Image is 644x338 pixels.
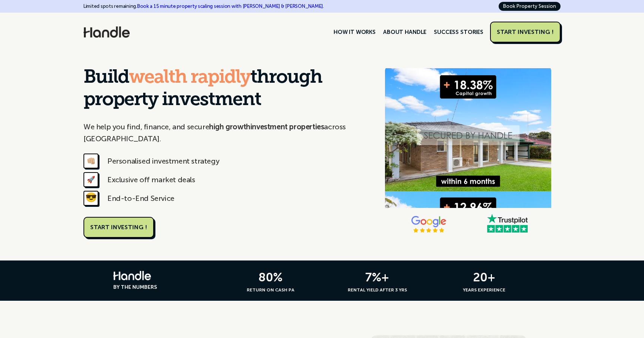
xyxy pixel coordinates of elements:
[490,22,561,42] a: START INVESTING !
[209,122,250,131] strong: high growth
[83,121,361,145] p: We help you find, finance, and secure across [GEOGRAPHIC_DATA].
[499,2,561,11] a: Book Property Session
[330,26,379,38] a: HOW IT WORKS
[129,69,250,88] span: wealth rapidly
[250,122,324,131] strong: investment properties
[83,217,154,238] a: START INVESTING !
[85,195,97,202] strong: 😎
[83,67,361,112] h1: Build through property investment
[220,287,321,293] h6: RETURN ON CASH PA
[107,192,174,204] div: End-to-End Service
[497,28,554,36] div: START INVESTING !
[137,3,324,9] a: Book a 15 minute property scaling session with [PERSON_NAME] & [PERSON_NAME].
[83,154,98,168] div: 👊🏼
[434,272,535,283] h3: 20+
[107,174,195,186] div: Exclusive off market deals
[107,155,219,167] div: Personalised investment strategy
[327,272,428,283] h3: 7%+
[113,284,214,291] h6: BY THE NUMBERS
[430,26,487,38] a: SUCCESS STORIES
[327,287,428,293] h6: RENTAL YIELD AFTER 3 YRS
[379,26,430,38] a: ABOUT HANDLE
[83,2,324,10] div: Limited spots remaining.
[434,287,535,293] h6: YEARS EXPERIENCE
[220,272,321,283] h3: 80%
[83,172,98,187] div: 🚀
